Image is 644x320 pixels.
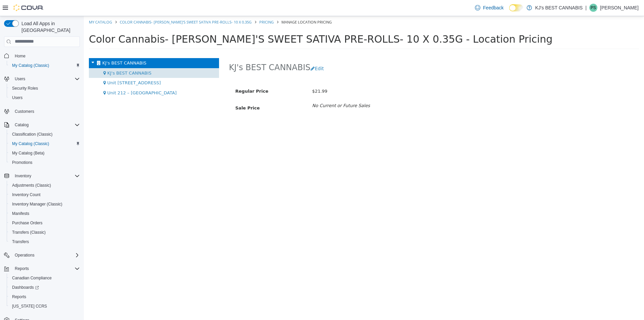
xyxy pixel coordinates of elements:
[12,265,80,273] span: Reports
[12,141,49,146] span: My Catalog (Classic)
[152,89,176,94] span: Sale Price
[1,74,83,84] button: Users
[9,84,80,92] span: Security Roles
[9,94,25,102] a: Users
[7,237,83,246] button: Transfers
[7,148,83,158] button: My Catalog (Beta)
[23,64,77,69] span: Unit [STREET_ADDRESS]
[12,294,26,300] span: Reports
[228,87,286,92] i: No Current or Future Sales
[12,86,38,91] span: Security Roles
[12,251,80,259] span: Operations
[9,181,54,189] a: Adjustments (Classic)
[12,239,29,244] span: Transfers
[12,52,28,60] a: Home
[600,4,639,12] p: [PERSON_NAME]
[12,265,32,273] button: Reports
[12,95,22,100] span: Users
[175,3,190,8] a: Pricing
[9,200,65,208] a: Inventory Manager (Classic)
[1,171,83,181] button: Inventory
[1,51,83,61] button: Home
[9,130,80,138] span: Classification (Classic)
[12,211,29,216] span: Manifests
[9,219,80,227] span: Purchase Orders
[7,181,83,190] button: Adjustments (Classic)
[509,4,523,11] input: Dark Mode
[9,140,52,148] a: My Catalog (Classic)
[15,109,34,114] span: Customers
[7,283,83,292] a: Dashboards
[12,52,80,60] span: Home
[1,120,83,130] button: Catalog
[152,73,184,78] span: Regular Price
[591,4,596,12] span: PS
[9,238,32,246] a: Transfers
[535,4,583,12] p: KJ's BEST CANNABIS
[12,183,51,188] span: Adjustments (Classic)
[9,158,35,167] a: Promotions
[7,199,83,209] button: Inventory Manager (Classic)
[15,253,35,258] span: Operations
[1,250,83,260] button: Operations
[9,210,80,218] span: Manifests
[5,17,469,29] span: Color Cannabis- [PERSON_NAME]'S SWEET SATIVA PRE-ROLLS- 10 X 0.35G - Location Pricing
[12,172,80,180] span: Inventory
[198,3,248,8] span: Manage Location Pricing
[9,228,80,236] span: Transfers (Classic)
[12,63,49,68] span: My Catalog (Classic)
[7,302,83,311] button: [US_STATE] CCRS
[9,274,54,282] a: Canadian Compliance
[585,4,587,12] p: |
[15,122,29,128] span: Catalog
[9,61,80,70] span: My Catalog (Classic)
[9,302,50,310] a: [US_STATE] CCRS
[12,304,47,309] span: [US_STATE] CCRS
[7,93,83,102] button: Users
[1,106,83,116] button: Customers
[7,84,83,93] button: Security Roles
[9,200,80,208] span: Inventory Manager (Classic)
[15,76,25,82] span: Users
[9,293,80,301] span: Reports
[12,121,31,129] button: Catalog
[7,292,83,302] button: Reports
[7,273,83,283] button: Canadian Compliance
[12,75,80,83] span: Users
[12,201,62,207] span: Inventory Manager (Classic)
[12,107,80,116] span: Customers
[9,210,32,218] a: Manifests
[12,75,28,83] button: Users
[12,150,45,156] span: My Catalog (Beta)
[36,3,168,8] a: Color Cannabis- [PERSON_NAME]'S SWEET SATIVA PRE-ROLLS- 10 X 0.35G
[18,44,63,49] span: KJ's BEST CANNABIS
[23,54,68,59] span: KJ's BEST CANNABIS
[15,266,29,271] span: Reports
[9,191,43,199] a: Inventory Count
[483,4,503,11] span: Feedback
[9,274,80,282] span: Canadian Compliance
[7,218,83,228] button: Purchase Orders
[9,84,41,92] a: Security Roles
[7,61,83,70] button: My Catalog (Classic)
[12,275,52,281] span: Canadian Compliance
[9,228,48,236] a: Transfers (Classic)
[12,285,39,290] span: Dashboards
[12,220,43,226] span: Purchase Orders
[19,20,80,34] span: Load All Apps in [GEOGRAPHIC_DATA]
[7,139,83,148] button: My Catalog (Classic)
[12,251,37,259] button: Operations
[5,3,28,8] a: My Catalog
[12,121,80,129] span: Catalog
[9,283,80,291] span: Dashboards
[12,107,37,116] a: Customers
[9,238,80,246] span: Transfers
[15,53,25,59] span: Home
[9,302,80,310] span: Washington CCRS
[7,158,83,167] button: Promotions
[1,264,83,273] button: Reports
[589,4,597,12] div: Pan Sharma
[9,140,80,148] span: My Catalog (Classic)
[9,130,55,138] a: Classification (Classic)
[228,73,244,78] span: $21.99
